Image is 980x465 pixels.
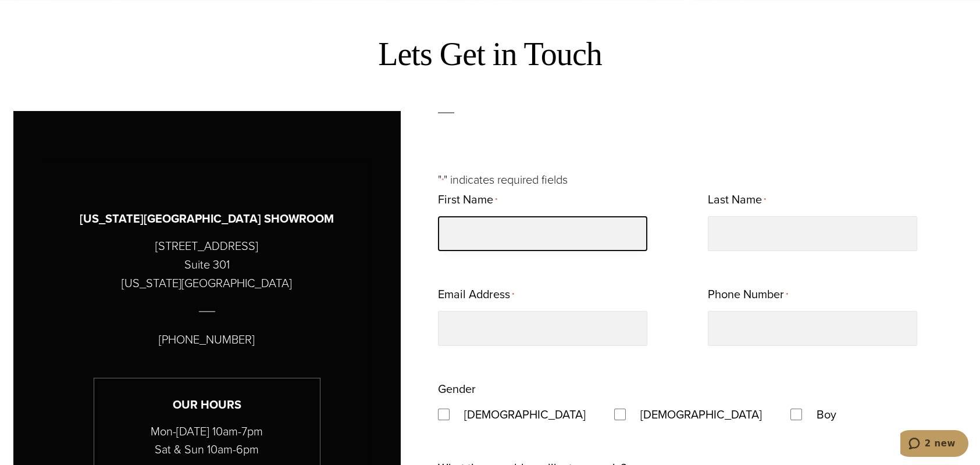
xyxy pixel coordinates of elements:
label: First Name [438,189,497,212]
legend: Gender [438,378,476,399]
h2: Lets Get in Touch [13,35,967,74]
label: Phone Number [708,284,788,306]
label: Email Address [438,284,514,306]
iframe: Opens a widget where you can chat to one of our agents [900,430,968,459]
label: Boy [805,404,848,425]
label: [DEMOGRAPHIC_DATA] [452,404,597,425]
p: " " indicates required fields [438,170,967,189]
h3: Our Hours [94,396,320,414]
label: Last Name [708,189,766,212]
p: [PHONE_NUMBER] [159,330,255,349]
p: Mon-[DATE] 10am-7pm Sat & Sun 10am-6pm [94,423,320,459]
h3: [US_STATE][GEOGRAPHIC_DATA] SHOWROOM [80,210,334,228]
p: [STREET_ADDRESS] Suite 301 [US_STATE][GEOGRAPHIC_DATA] [122,237,292,292]
label: [DEMOGRAPHIC_DATA] [629,404,774,425]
